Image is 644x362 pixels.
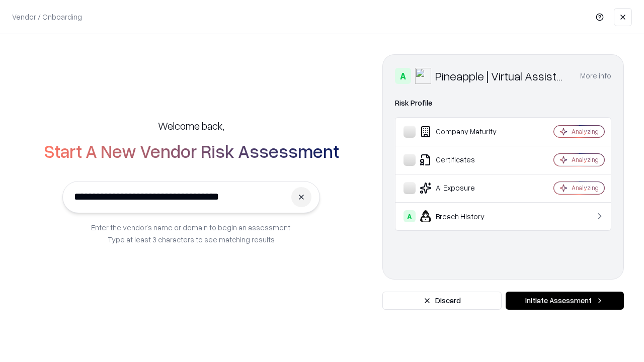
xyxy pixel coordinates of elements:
div: Analyzing [572,127,599,136]
img: Pineapple | Virtual Assistant Agency [415,68,431,84]
div: Company Maturity [404,126,524,138]
h5: Welcome back, [158,119,224,133]
div: Analyzing [572,155,599,164]
div: A [395,68,411,84]
div: Breach History [404,210,524,222]
div: A [404,210,416,222]
div: Analyzing [572,184,599,192]
p: Vendor / Onboarding [12,12,82,22]
div: Risk Profile [395,97,611,109]
div: AI Exposure [404,182,524,194]
button: Initiate Assessment [506,292,624,310]
p: Enter the vendor’s name or domain to begin an assessment. Type at least 3 characters to see match... [91,221,292,245]
button: Discard [382,292,502,310]
div: Certificates [404,154,524,166]
button: More info [580,67,611,85]
h2: Start A New Vendor Risk Assessment [44,141,339,161]
div: Pineapple | Virtual Assistant Agency [435,68,568,84]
